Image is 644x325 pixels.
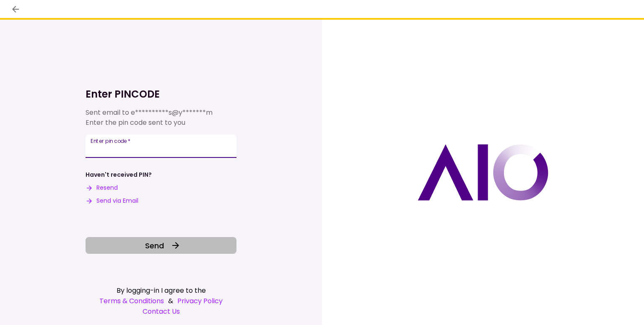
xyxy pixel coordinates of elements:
div: By logging-in I agree to the [86,285,236,296]
div: Haven't received PIN? [86,170,152,179]
a: Terms & Conditions [99,296,164,306]
button: Send via Email [86,196,138,205]
div: & [86,296,236,306]
h1: Enter PINCODE [86,88,236,101]
button: back [8,2,23,16]
button: Send [86,237,236,254]
a: Contact Us [86,306,236,317]
a: Privacy Policy [177,296,223,306]
span: Send [145,240,164,251]
img: AIO logo [418,144,548,201]
div: Sent email to Enter the pin code sent to you [86,108,236,128]
button: Resend [86,183,118,192]
label: Enter pin code [91,137,130,144]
